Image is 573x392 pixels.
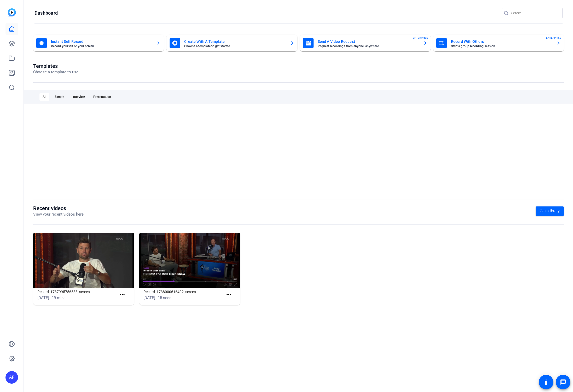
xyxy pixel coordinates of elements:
button: Record With OthersStart a group recording sessionENTERPRISE [433,35,564,51]
mat-card-subtitle: Record yourself or your screen [51,45,152,48]
button: Send A Video RequestRequest recordings from anyone, anywhereENTERPRISE [300,35,431,51]
button: Create With A TemplateChoose a template to get started [166,35,297,51]
span: Go to library [540,208,560,214]
mat-card-subtitle: Request recordings from anyone, anywhere [318,45,419,48]
h1: Record_1738000616402_screen [143,289,223,295]
mat-card-title: Instant Self Record [51,38,152,45]
h1: Recent videos [33,205,84,211]
h1: Record_1737995756583_screen [37,289,117,295]
img: Record_1737995756583_screen [33,232,134,289]
h1: Dashboard [34,10,58,16]
img: blue-gradient.svg [8,8,16,16]
h1: Templates [33,63,78,69]
span: 19 mins [52,295,66,300]
p: Choose a template to use [33,69,78,75]
span: [DATE] [143,295,155,300]
mat-card-title: Send A Video Request [318,38,419,45]
mat-card-title: Create With A Template [184,38,286,45]
div: Simple [51,93,67,101]
mat-icon: more_horiz [119,292,126,298]
span: [DATE] [37,295,49,300]
span: ENTERPRISE [413,36,428,40]
mat-icon: more_horiz [225,292,232,298]
span: ENTERPRISE [546,36,561,40]
a: Go to library [536,206,564,216]
div: AF [5,371,18,384]
span: 15 secs [158,295,171,300]
div: Interview [69,93,88,101]
mat-card-subtitle: Choose a template to get started [184,45,286,48]
div: Presentation [90,93,114,101]
img: Record_1738000616402_screen [139,232,240,289]
input: Search [511,10,558,16]
mat-card-title: Record With Others [451,38,552,45]
button: Instant Self RecordRecord yourself or your screen [33,35,164,51]
div: All [39,93,49,101]
mat-icon: accessibility [543,379,549,385]
mat-icon: message [560,379,566,385]
mat-card-subtitle: Start a group recording session [451,45,552,48]
p: View your recent videos here [33,211,84,217]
